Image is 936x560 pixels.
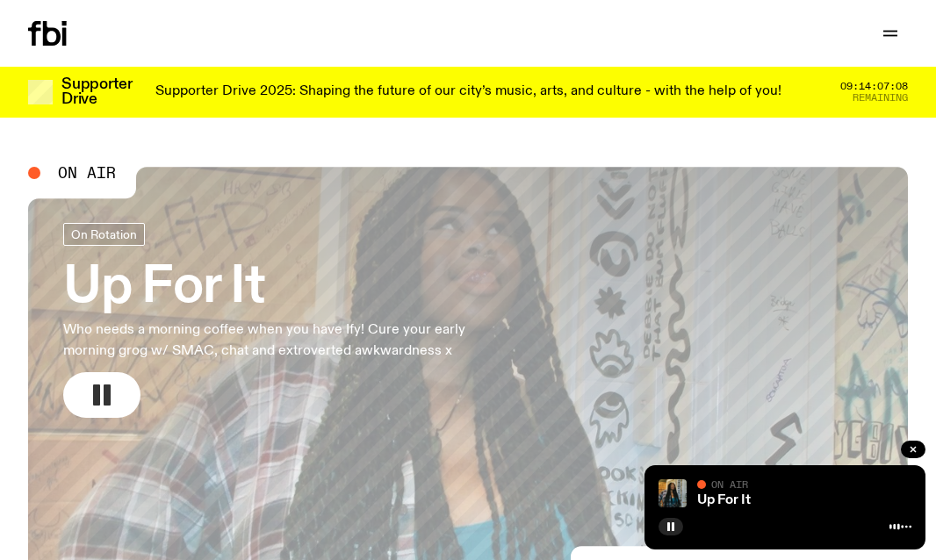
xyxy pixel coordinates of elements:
[61,77,132,107] h3: Supporter Drive
[71,227,137,241] span: On Rotation
[63,319,513,362] p: Who needs a morning coffee when you have Ify! Cure your early morning grog w/ SMAC, chat and extr...
[63,263,513,312] h3: Up For It
[711,478,748,490] span: On Air
[697,493,751,507] a: Up For It
[659,479,687,507] img: Ify - a Brown Skin girl with black braided twists, looking up to the side with her tongue stickin...
[840,82,908,91] span: 09:14:07:08
[63,223,145,246] a: On Rotation
[63,223,513,418] a: Up For ItWho needs a morning coffee when you have Ify! Cure your early morning grog w/ SMAC, chat...
[58,165,116,181] span: On Air
[155,84,781,100] p: Supporter Drive 2025: Shaping the future of our city’s music, arts, and culture - with the help o...
[853,93,908,103] span: Remaining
